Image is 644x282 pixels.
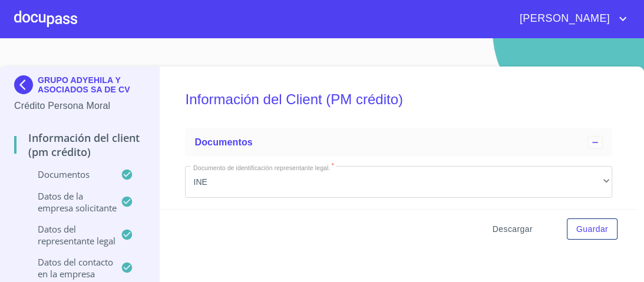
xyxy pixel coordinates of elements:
button: account of current user [511,9,630,28]
span: Documentos [194,137,252,147]
p: Información del Client (PM crédito) [14,131,145,159]
p: GRUPO ADYEHILA Y ASOCIADOS SA DE CV [38,75,145,94]
h5: Información del Client (PM crédito) [185,75,612,124]
p: Datos de la empresa solicitante [14,190,121,214]
p: Datos del representante legal [14,223,121,247]
span: Descargar [493,222,533,237]
img: Docupass spot blue [14,75,38,94]
span: [PERSON_NAME] [511,9,616,28]
span: Guardar [576,222,608,237]
div: INE [185,166,612,198]
p: Crédito Persona Moral [14,99,145,113]
button: Guardar [567,218,617,240]
div: Documentos [185,128,612,157]
p: Documentos [14,168,121,180]
p: Datos del contacto en la empresa [14,256,121,280]
button: Descargar [488,218,537,240]
div: GRUPO ADYEHILA Y ASOCIADOS SA DE CV [14,75,145,99]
